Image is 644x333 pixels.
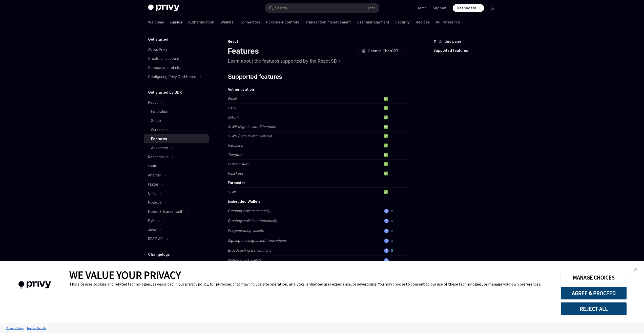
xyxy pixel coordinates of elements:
[266,16,299,28] a: Policies & controls
[228,248,271,252] em: Broadcasting transactions
[228,143,243,147] em: Farcaster
[560,302,627,315] button: REJECT ALL
[457,6,476,11] span: Dashboard
[228,209,270,213] em: Creating wallets manually
[382,141,410,150] td: ✅
[433,46,500,55] a: Supported features
[382,104,410,113] td: ✅
[560,287,627,300] button: AGREE & PROCEED
[148,46,167,53] div: About Privy
[148,154,169,160] div: React native
[148,99,158,106] div: React
[357,16,389,28] a: User management
[439,38,461,44] span: On this page
[170,16,182,28] a: Basics
[148,65,184,71] div: Choose your platform
[69,268,181,281] span: WE VALUE YOUR PRIVACY
[390,248,394,253] img: solana.png
[5,324,25,332] a: Privacy Policy
[228,258,261,262] em: Native smart wallets
[148,199,162,206] div: NodeJS
[228,46,259,56] h1: Features
[148,16,164,28] a: Welcome
[488,4,496,12] button: Toggle dark mode
[148,236,163,242] div: REST API
[228,134,272,138] em: SIWS (Sign In with Solana)
[382,94,410,104] td: ✅
[390,229,394,233] img: solana.png
[384,248,389,253] img: ethereum.png
[151,127,168,133] div: Quickstart
[382,122,410,132] td: ✅
[148,56,179,62] div: Create an account
[384,229,389,233] img: ethereum.png
[25,324,47,332] a: Tracker Details
[384,219,389,223] img: ethereum.png
[144,116,209,125] a: Setup
[228,58,410,65] p: Learn about the features supported by the React SDK
[151,136,167,142] div: Features
[384,239,389,243] img: ethereum.png
[228,238,286,243] em: Signing messages and transactions
[390,239,394,243] img: solana.png
[382,132,410,141] td: ✅
[144,54,209,63] a: Create an account
[275,5,289,11] div: Search...
[144,45,209,54] a: About Privy
[228,162,249,166] em: Custom Auth
[144,125,209,134] a: Quickstart
[144,107,209,116] a: Installation
[228,124,276,129] em: SIWE (Sign In with Ethereum)
[144,134,209,143] a: Features
[228,218,277,223] em: Creating wallets automatically
[368,6,376,10] span: Ctrl K
[148,251,170,258] h5: Changelogs
[228,73,282,81] span: Supported features
[148,227,156,233] div: Java
[151,145,168,151] div: Advanced
[395,16,410,28] a: Security
[228,199,261,203] strong: Embedded Wallets
[384,258,389,263] img: ethereum.png
[382,113,410,122] td: ✅
[453,4,484,12] a: Dashboard
[417,6,427,11] a: Demo
[416,16,430,28] a: Recipes
[228,87,254,91] strong: Authentication
[220,16,234,28] a: Wallets
[228,152,243,157] em: Telegram
[390,209,394,213] img: solana.png
[228,171,243,175] em: Passkeys
[188,16,214,28] a: Authentication
[305,16,351,28] a: Transaction management
[382,188,410,197] td: ✅
[8,274,62,296] img: company logo
[436,16,460,28] a: API reference
[382,160,410,169] td: ✅
[144,63,209,72] a: Choose your platform
[228,39,410,44] div: React
[151,118,161,124] div: Setup
[382,169,410,178] td: ✅
[151,109,168,115] div: Installation
[148,172,161,178] div: Android
[631,264,641,274] a: close banner
[148,89,182,95] h5: Get started by SDK
[228,106,236,110] em: SMS
[148,190,156,196] div: Unity
[358,47,402,55] button: Open in ChatGPT
[560,271,627,284] button: MANAGE CHOICES
[148,36,168,42] h5: Get started
[148,181,158,187] div: Flutter
[228,181,245,185] strong: Farcaster
[382,150,410,160] td: ✅
[634,267,637,271] img: close banner
[390,219,394,223] img: solana.png
[265,4,379,13] button: Search...CtrlK
[228,96,236,101] em: Email
[228,190,237,194] em: SIWF
[69,281,553,287] div: This site uses cookies and related technologies, as described in our privacy policy, for purposes...
[148,218,160,224] div: Python
[240,16,260,28] a: Connectors
[148,5,179,12] img: dark logo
